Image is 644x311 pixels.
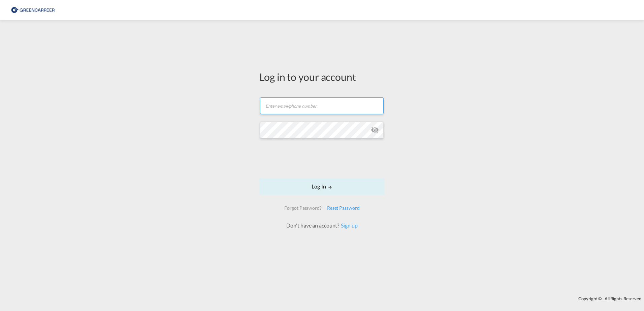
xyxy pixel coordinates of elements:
md-icon: icon-eye-off [371,126,379,134]
input: Enter email/phone number [260,97,384,114]
button: LOGIN [259,178,385,195]
div: Log in to your account [259,70,385,84]
a: Sign up [339,222,357,229]
div: Reset Password [324,202,362,214]
div: Don't have an account? [279,222,365,229]
div: Forgot Password? [282,202,324,214]
img: 8cf206808afe11efa76fcd1e3d746489.png [10,3,56,18]
iframe: reCAPTCHA [271,145,373,171]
